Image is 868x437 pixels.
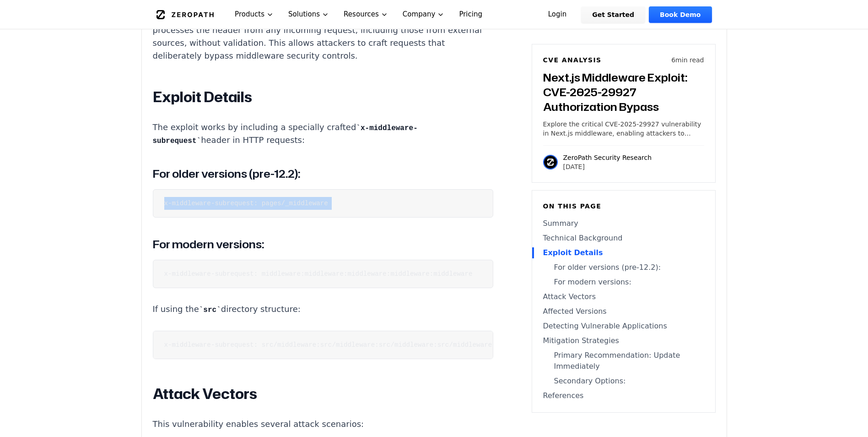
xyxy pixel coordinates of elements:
img: ZeroPath Security Research [543,155,558,169]
a: Summary [543,218,704,229]
a: Primary Recommendation: Update Immediately [543,350,704,372]
a: Exploit Details [543,247,704,258]
p: The exploit works by including a specially crafted header in HTTP requests: [153,121,493,147]
p: The critical security flaw is that this internal protection mechanism accepts and processes the h... [153,11,493,62]
a: Technical Background [543,233,704,244]
p: [DATE] [563,162,652,171]
a: Mitigation Strategies [543,335,704,346]
p: Explore the critical CVE-2025-29927 vulnerability in Next.js middleware, enabling attackers to by... [543,120,704,138]
p: If using the directory structure: [153,303,493,316]
a: References [543,390,704,401]
p: ZeroPath Security Research [563,153,652,162]
a: Secondary Options: [543,376,704,387]
code: x-middleware-subrequest: pages/_middleware [164,200,328,207]
a: Detecting Vulnerable Applications [543,321,704,332]
a: Login [537,6,578,23]
a: Affected Versions [543,306,704,317]
h3: For modern versions: [153,236,493,252]
h6: On this page [543,202,704,211]
a: For older versions (pre-12.2): [543,262,704,273]
p: 6 min read [671,55,704,65]
a: Get Started [581,6,645,23]
code: x-middleware-subrequest: middleware:middleware:middleware:middleware:middleware [164,270,473,278]
a: Book Demo [649,6,712,23]
code: x-middleware-subrequest: src/middleware:src/middleware:src/middleware:src/middleware:src/middleware [164,341,551,349]
code: src [199,306,221,314]
h3: Next.js Middleware Exploit: CVE-2025-29927 Authorization Bypass [543,70,704,114]
h2: Exploit Details [153,88,493,106]
a: For modern versions: [543,277,704,288]
h6: CVE Analysis [543,55,602,65]
h3: For older versions (pre-12.2): [153,165,493,182]
p: This vulnerability enables several attack scenarios: [153,418,493,431]
a: Attack Vectors [543,291,704,302]
h2: Attack Vectors [153,385,493,403]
